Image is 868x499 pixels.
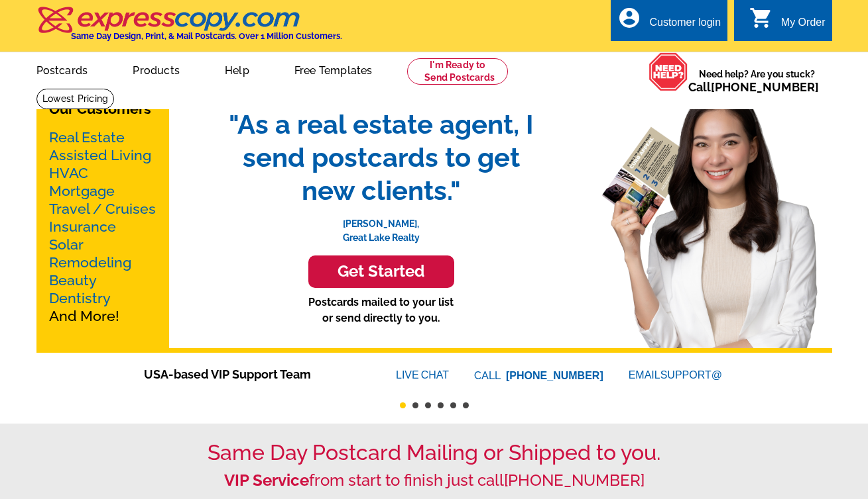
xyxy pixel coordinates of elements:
[15,54,109,85] a: Postcards
[204,54,271,85] a: Help
[617,15,721,31] a: account_circle Customer login
[450,402,456,408] button: 5 of 6
[688,80,819,94] span: Call
[400,402,406,408] button: 1 of 6
[749,6,773,30] i: shopping_cart
[325,262,438,281] h3: Get Started
[49,236,84,253] a: Solar
[216,207,547,245] p: [PERSON_NAME], Great Lake Realty
[660,367,724,383] font: SUPPORT@
[49,147,151,163] a: Assisted Living
[273,54,394,85] a: Free Templates
[36,440,832,465] h1: Same Day Postcard Mailing or Shipped to you.
[474,368,503,384] font: CALL
[425,402,431,408] button: 3 of 6
[396,367,421,383] font: LIVE
[36,16,342,41] a: Same Day Design, Print, & Mail Postcards. Over 1 Million Customers.
[504,471,645,490] a: [PHONE_NUMBER]
[438,402,444,408] button: 4 of 6
[49,129,125,146] a: Real Estate
[649,17,721,35] div: Customer login
[617,6,641,30] i: account_circle
[649,52,688,91] img: help
[506,370,603,381] a: [PHONE_NUMBER]
[749,15,826,31] a: shopping_cart My Order
[216,108,547,207] span: "As a real estate agent, I send postcards to get new clients."
[412,402,418,408] button: 2 of 6
[224,471,309,490] strong: VIP Service
[49,165,88,181] a: HVAC
[711,80,819,94] a: [PHONE_NUMBER]
[49,201,156,217] a: Travel / Cruises
[36,471,832,490] h2: from start to finish just call
[49,183,115,199] a: Mortgage
[781,17,826,35] div: My Order
[144,365,356,383] span: USA-based VIP Support Team
[111,54,201,85] a: Products
[463,402,469,408] button: 6 of 6
[71,31,342,41] h4: Same Day Design, Print, & Mail Postcards. Over 1 Million Customers.
[49,290,111,306] a: Dentistry
[396,369,449,381] a: LIVECHAT
[216,255,547,288] a: Get Started
[629,369,724,381] a: EMAILSUPPORT@
[49,272,97,289] a: Beauty
[688,68,826,94] span: Need help? Are you stuck?
[49,218,116,235] a: Insurance
[49,128,156,325] p: And More!
[216,295,547,326] p: Postcards mailed to your list or send directly to you.
[49,254,131,271] a: Remodeling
